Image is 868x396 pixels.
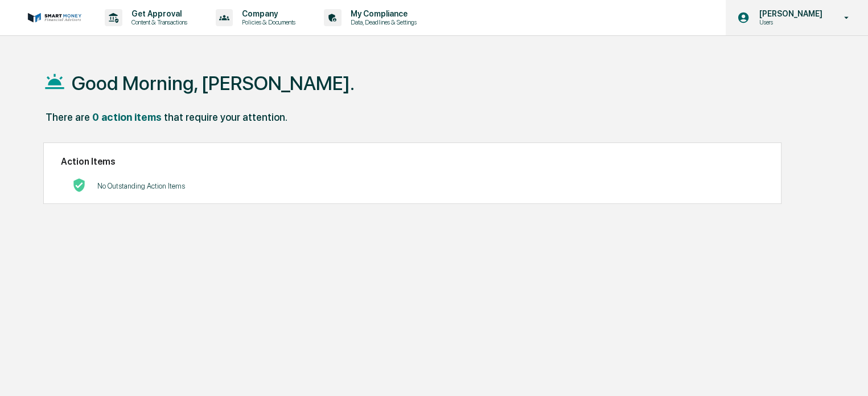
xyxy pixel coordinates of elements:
p: No Outstanding Action Items [97,182,185,190]
img: logo [27,13,82,23]
p: My Compliance [342,9,422,18]
div: 0 action items [92,111,162,123]
h2: Action Items [61,156,764,167]
p: Content & Transactions [122,18,193,26]
div: that require your attention. [164,111,287,123]
div: There are [46,111,90,123]
p: Data, Deadlines & Settings [342,18,422,26]
p: Users [750,18,828,26]
p: Policies & Documents [233,18,301,26]
p: [PERSON_NAME] [750,9,828,18]
img: No Actions logo [72,178,86,192]
h1: Good Morning, [PERSON_NAME]. [72,72,355,95]
p: Company [233,9,301,18]
p: Get Approval [122,9,193,18]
